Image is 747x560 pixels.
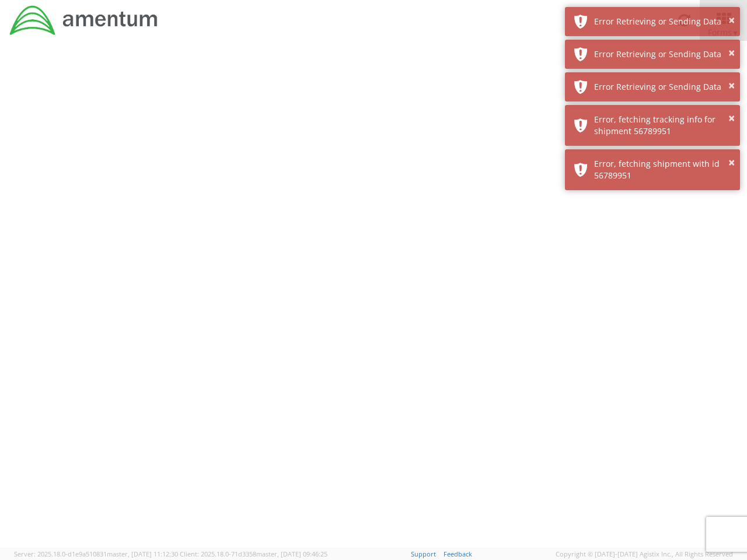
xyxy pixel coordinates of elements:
[594,48,731,60] div: Error Retrieving or Sending Data
[728,155,735,171] button: ×
[411,549,436,558] a: Support
[594,158,731,181] div: Error, fetching shipment with id 56789951
[14,549,178,558] span: Server: 2025.18.0-d1e9a510831
[180,549,327,558] span: Client: 2025.18.0-71d3358
[728,12,735,29] button: ×
[728,110,735,127] button: ×
[256,549,327,558] span: master, [DATE] 09:46:25
[728,45,735,62] button: ×
[9,4,159,37] img: dyn-intl-logo-049831509241104b2a82.png
[594,114,731,137] div: Error, fetching tracking info for shipment 56789951
[444,549,472,558] a: Feedback
[594,81,731,93] div: Error Retrieving or Sending Data
[556,549,733,559] span: Copyright © [DATE]-[DATE] Agistix Inc., All Rights Reserved
[107,549,178,558] span: master, [DATE] 11:12:30
[728,78,735,94] button: ×
[594,16,731,27] div: Error Retrieving or Sending Data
